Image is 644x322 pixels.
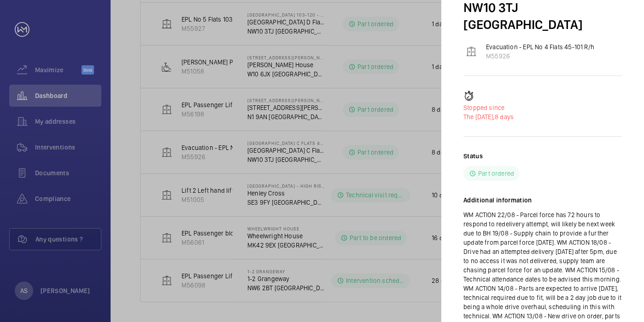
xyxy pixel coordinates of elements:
p: Stopped since [463,103,622,112]
p: Evacuation - EPL No 4 Flats 45-101 R/h [486,42,594,52]
h2: Status [463,151,483,161]
span: The [DATE], [463,113,495,121]
h2: Additional information [463,195,622,205]
p: Part ordered [478,169,514,178]
p: M55926 [486,52,594,61]
p: 8 days [463,112,622,121]
img: elevator.svg [466,46,477,57]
